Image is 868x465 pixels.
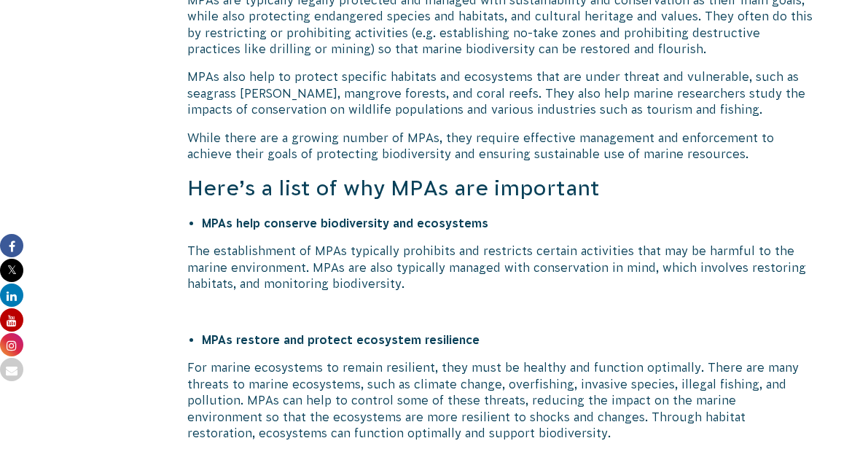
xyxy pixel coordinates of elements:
p: The establishment of MPAs typically prohibits and restricts certain activities that may be harmfu... [187,243,813,292]
p: For marine ecosystems to remain resilient, they must be healthy and function optimally. There are... [187,359,813,441]
p: MPAs also help to protect specific habitats and ecosystems that are under threat and vulnerable, ... [187,69,813,117]
strong: MPAs help conserve biodiversity and ecosystems [202,216,488,230]
p: While there are a growing number of MPAs, they require effective management and enforcement to ac... [187,130,813,163]
strong: MPAs restore and protect ecosystem resilience [202,333,480,346]
h3: Here’s a list of why MPAs are important [187,173,813,203]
